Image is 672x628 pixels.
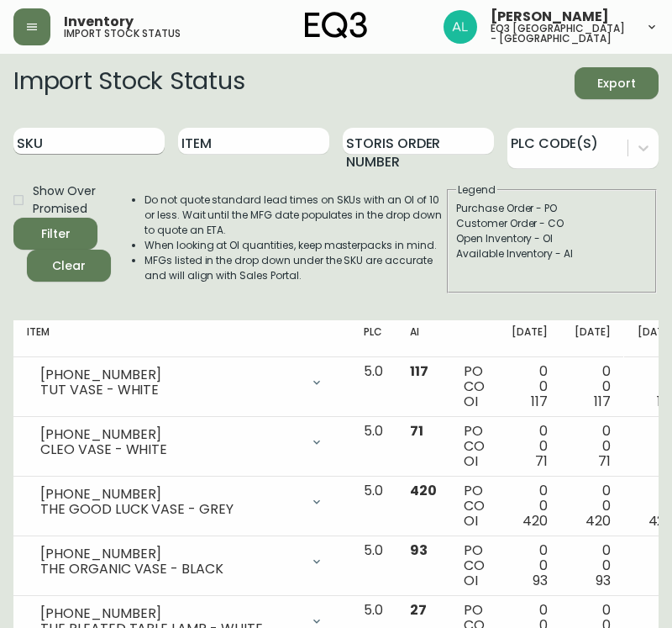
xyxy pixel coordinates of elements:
div: 0 0 [512,424,548,469]
div: PO CO [464,364,485,409]
div: [PHONE_NUMBER]THE GOOD LUCK VASE - GREY [27,483,337,520]
div: 0 0 [575,364,611,409]
td: 5.0 [350,477,396,536]
th: PLC [350,320,396,357]
span: [PERSON_NAME] [491,10,609,24]
div: [PHONE_NUMBER]CLEO VASE - WHITE [27,424,337,461]
div: THE GOOD LUCK VASE - GREY [40,502,300,517]
div: 0 0 [512,543,548,588]
th: AI [396,320,450,357]
img: 1c2a8670a0b342a1deb410e06288c649 [444,10,477,44]
div: [PHONE_NUMBER]THE ORGANIC VASE - BLACK [27,543,337,580]
li: Do not quote standard lead times on SKUs with an OI of 10 or less. Wait until the MFG date popula... [144,193,445,238]
span: OI [464,392,478,411]
h2: Import Stock Status [13,67,244,99]
span: 93 [533,571,548,590]
div: 0 0 [575,424,611,469]
div: [PHONE_NUMBER] [40,487,300,502]
div: Customer Order - CO [456,216,648,231]
h5: import stock status [64,29,181,39]
span: OI [464,511,478,530]
span: 27 [410,600,427,620]
div: 0 0 [512,483,548,529]
th: Item [13,320,350,357]
span: 117 [531,392,548,411]
div: [PHONE_NUMBER] [40,546,300,562]
span: OI [464,571,478,590]
div: CLEO VASE - WHITE [40,442,300,457]
span: 420 [522,511,548,530]
div: PO CO [464,543,485,588]
li: MFGs listed in the drop down under the SKU are accurate and will align with Sales Portal. [144,253,445,283]
div: [PHONE_NUMBER] [40,367,300,383]
button: Filter [13,218,97,250]
li: When looking at OI quantities, keep masterpacks in mind. [144,238,445,253]
div: [PHONE_NUMBER] [40,606,300,621]
h5: eq3 [GEOGRAPHIC_DATA] - [GEOGRAPHIC_DATA] [491,24,632,44]
button: Export [575,67,659,99]
div: PO CO [464,483,485,529]
div: Purchase Order - PO [456,201,648,216]
span: 93 [596,571,611,590]
th: [DATE] [498,320,561,357]
span: 420 [410,481,437,500]
span: 71 [410,421,423,441]
td: 5.0 [350,536,396,596]
div: THE ORGANIC VASE - BLACK [40,562,300,577]
div: [PHONE_NUMBER] [40,427,300,442]
div: [PHONE_NUMBER]TUT VASE - WHITE [27,364,337,401]
span: OI [464,451,478,471]
span: 93 [410,541,428,560]
th: [DATE] [561,320,624,357]
span: 117 [594,392,611,411]
div: Open Inventory - OI [456,231,648,246]
span: 71 [598,451,611,471]
span: 117 [410,361,428,381]
div: PO CO [464,424,485,469]
div: 0 0 [575,483,611,529]
div: 0 0 [512,364,548,409]
div: Available Inventory - AI [456,246,648,261]
span: Export [588,73,645,94]
img: logo [305,12,367,39]
td: 5.0 [350,357,396,417]
span: Show Over Promised [33,182,97,218]
div: 0 0 [575,543,611,588]
span: 420 [585,511,611,530]
div: TUT VASE - WHITE [40,383,300,398]
span: 71 [535,451,548,471]
legend: Legend [456,182,497,198]
div: Filter [41,224,71,245]
span: Clear [40,256,97,277]
button: Clear [27,250,111,282]
span: Inventory [64,15,134,29]
td: 5.0 [350,417,396,477]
